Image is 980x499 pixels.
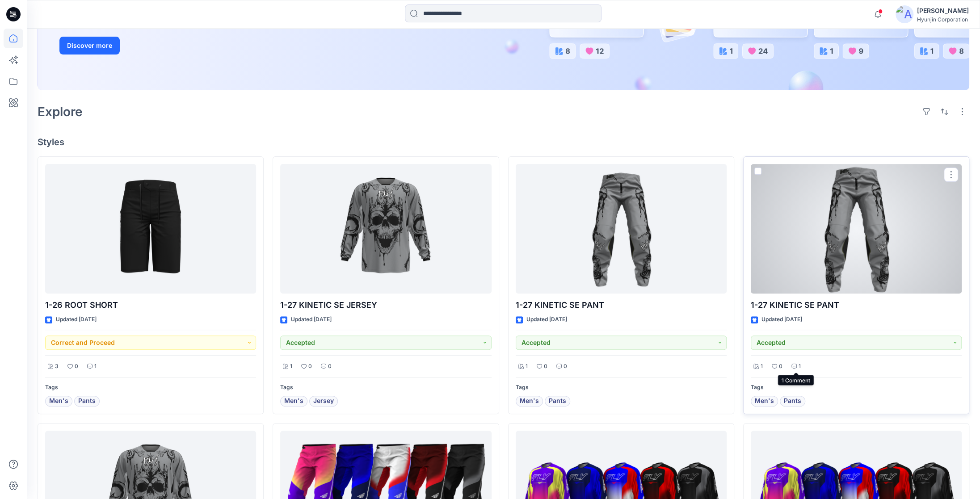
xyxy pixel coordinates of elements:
p: Tags [280,383,491,392]
p: 1 [94,362,97,371]
p: 0 [75,362,78,371]
p: Updated [DATE] [526,315,567,324]
a: 1-27 KINETIC SE PANT [751,164,962,294]
p: 1-26 ROOT SHORT [45,299,256,311]
span: Men's [520,396,539,407]
span: Men's [755,396,774,407]
p: 0 [328,362,332,371]
p: 1 [761,362,763,371]
a: 1-26 ROOT SHORT [45,164,256,294]
p: 0 [544,362,547,371]
p: 0 [564,362,567,371]
p: 1 [799,362,801,371]
p: Tags [751,383,962,392]
p: 1-27 KINETIC SE PANT [516,299,727,311]
p: 1-27 KINETIC SE JERSEY [280,299,491,311]
h2: Explore [38,105,83,119]
a: 1-27 KINETIC SE JERSEY [280,164,491,294]
span: Men's [284,396,303,407]
button: Discover more [59,37,120,55]
span: Pants [549,396,566,407]
span: Pants [784,396,801,407]
div: [PERSON_NAME] [917,5,969,16]
a: 1-27 KINETIC SE PANT [516,164,727,294]
div: Hyunjin Corporation [917,16,969,23]
h4: Styles [38,137,969,147]
p: 0 [308,362,312,371]
p: 1 [290,362,292,371]
p: 0 [779,362,782,371]
p: Tags [45,383,256,392]
p: 1 [526,362,528,371]
p: Updated [DATE] [761,315,802,324]
p: 3 [55,362,59,371]
p: Updated [DATE] [56,315,97,324]
p: Tags [516,383,727,392]
a: Discover more [59,37,261,55]
p: Updated [DATE] [291,315,332,324]
img: avatar [896,5,913,23]
span: Pants [78,396,96,407]
span: Men's [49,396,68,407]
span: Jersey [313,396,334,407]
p: 1-27 KINETIC SE PANT [751,299,962,311]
